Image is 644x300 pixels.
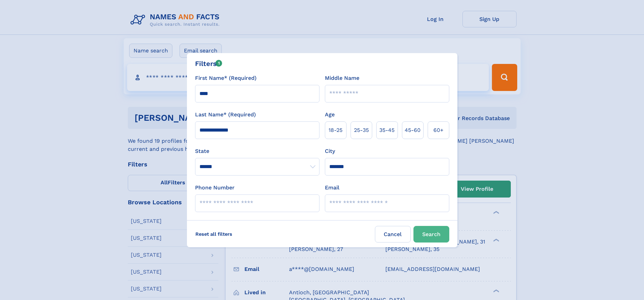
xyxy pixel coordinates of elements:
[325,147,335,155] label: City
[325,74,359,82] label: Middle Name
[413,226,449,243] button: Search
[195,184,235,192] label: Phone Number
[325,111,335,119] label: Age
[433,126,444,134] span: 60+
[375,226,411,243] label: Cancel
[195,74,257,82] label: First Name* (Required)
[379,126,395,134] span: 35‑45
[195,111,256,119] label: Last Name* (Required)
[191,226,237,242] label: Reset all filters
[405,126,421,134] span: 45‑60
[325,184,339,192] label: Email
[195,59,222,69] div: Filters
[329,126,342,134] span: 18‑25
[354,126,369,134] span: 25‑35
[195,147,319,155] label: State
